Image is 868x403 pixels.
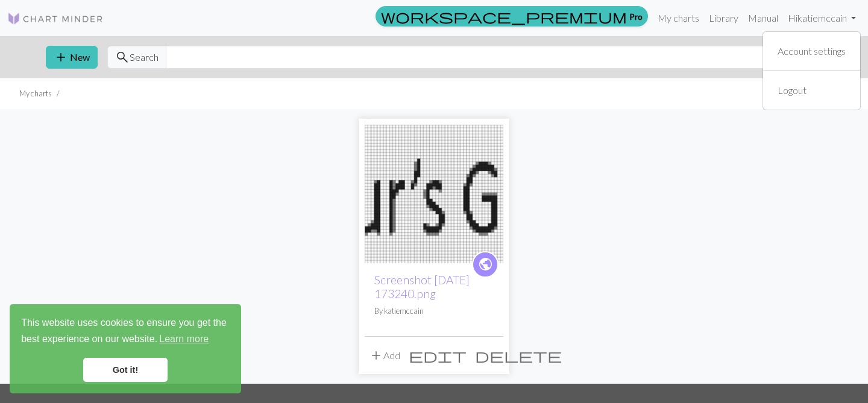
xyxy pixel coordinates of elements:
[365,344,404,367] button: Add
[54,49,68,66] span: add
[130,50,159,64] span: Search
[409,347,467,364] span: edit
[478,252,493,276] i: public
[704,6,743,30] a: Library
[365,187,503,198] a: Screenshot 2024-03-25 173240.png
[404,344,471,367] button: Edit
[653,6,704,30] a: My charts
[471,344,566,367] button: Delete
[365,125,503,263] img: Screenshot 2024-03-25 173240.png
[475,347,562,364] span: delete
[19,88,52,99] li: My charts
[409,348,467,363] i: Edit
[376,6,648,27] a: Pro
[381,8,627,25] span: workspace_premium
[369,347,383,364] span: add
[472,251,498,278] a: public
[115,49,130,66] span: search
[83,358,168,382] a: dismiss cookie message
[21,316,230,348] span: This website uses cookies to ensure you get the best experience on our website.
[478,255,493,273] span: public
[374,273,470,301] a: Screenshot [DATE] 173240.png
[46,46,98,69] button: New
[783,6,861,30] a: Hikatiemccain
[773,78,811,102] a: Logout
[773,39,851,63] a: Account settings
[10,304,241,393] div: cookieconsent
[7,11,104,26] img: Logo
[157,330,210,348] a: learn more about cookies
[374,305,494,317] p: By katiemccain
[743,6,783,30] a: Manual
